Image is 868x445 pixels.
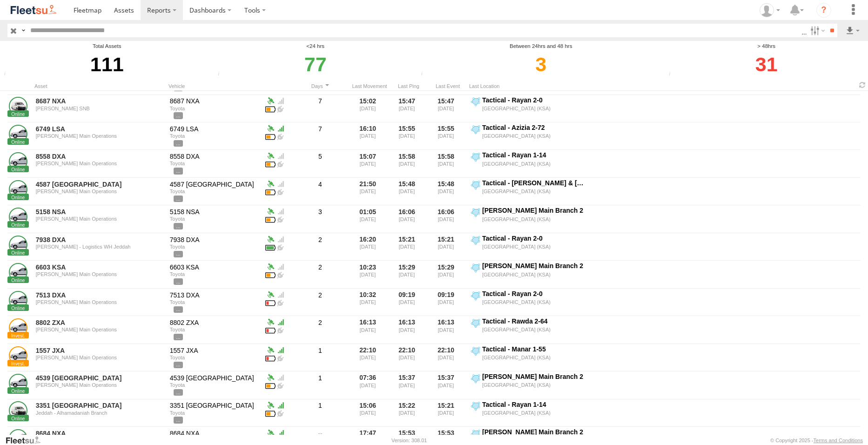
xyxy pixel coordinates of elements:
span: View Vehicle Details to show all tags [174,334,183,340]
label: Search Filter Options [807,24,827,37]
div: Battery Remaining: 4.04v [265,381,276,389]
a: View Asset Details [9,97,27,115]
div: GSM Signal = 4 [276,206,286,215]
span: View Vehicle Details to show all tags [174,85,183,91]
div: 15:07 [DATE] [352,151,387,176]
div: [GEOGRAPHIC_DATA] (KSA) [482,326,584,333]
div: Tactical - Rayan 2-0 [482,96,584,104]
label: Click to View Event Location [469,400,585,426]
div: 8684 NXA [170,429,260,438]
div: Between 24hrs and 48 hrs [418,42,664,50]
div: Toyota [170,216,260,222]
div: 15:06 [DATE] [352,400,387,426]
div: 15:37 [DATE] [391,372,426,398]
div: [GEOGRAPHIC_DATA] (KSA) [482,216,584,222]
label: Click to View Event Location [469,179,585,204]
div: [PERSON_NAME] Main Operations [36,189,163,194]
div: GSM Signal = 5 [276,317,286,325]
span: Refresh [857,81,868,89]
div: GSM Signal = 5 [276,400,286,409]
div: 15:47 [DATE] [430,96,465,121]
div: Toyota [170,244,260,249]
div: 2 [292,234,348,260]
a: View Asset Details [9,125,27,143]
div: 7 [292,123,348,149]
div: 4 [292,179,348,204]
div: Click to filter last movement within 24 hours [215,50,416,78]
div: [GEOGRAPHIC_DATA] (KSA) [482,410,584,416]
div: 15:02 [DATE] [352,96,387,121]
div: Tactical - Rayan 2-0 [482,234,584,243]
div: Battery Remaining: 3.55v [265,353,276,362]
a: Visit our Website [5,436,48,445]
div: 15:58 [DATE] [430,151,465,176]
label: Click to View Event Location [469,151,585,176]
i: ? [816,3,831,18]
div: 3 [292,206,348,232]
span: View Vehicle Details to show all tags [174,389,183,396]
span: View Vehicle Details to show all tags [174,168,183,174]
a: 1557 JXA [36,346,163,355]
div: GSM Signal = 5 [276,428,286,436]
div: Battery Remaining: 4.13v [265,159,276,168]
div: Toyota [170,355,260,360]
div: [GEOGRAPHIC_DATA] (KSA) [482,105,584,112]
div: Tactical - Manar 1-55 [482,345,584,353]
label: Click to View Event Location [469,372,585,398]
div: GSM Signal = 4 [276,96,286,104]
div: [PERSON_NAME] Main Operations [36,327,163,332]
a: View Asset Details [9,374,27,392]
div: 15:29 [DATE] [430,262,465,287]
div: 2 [292,317,348,343]
div: Jeddah - Alhamadaniah Branch [36,410,163,416]
div: 16:13 [DATE] [352,317,387,343]
div: 1 [292,345,348,371]
div: Toyota [170,161,260,166]
div: 7938 DXA [170,236,260,244]
div: GSM Signal = 4 [276,262,286,270]
span: View Vehicle Details to show all tags [174,306,183,313]
div: GSM Signal = 4 [276,151,286,159]
div: [PERSON_NAME] - Logistics WH Jeddah [36,244,163,249]
a: 3351 [GEOGRAPHIC_DATA] [36,401,163,410]
div: Battery Remaining: 4.11v [265,270,276,278]
div: Asset [34,83,165,89]
div: 15:37 [DATE] [430,372,465,398]
div: [PERSON_NAME] Main Operations [36,133,163,139]
div: Toyota [170,106,260,111]
div: [PERSON_NAME] Main Operations [36,382,163,388]
div: [GEOGRAPHIC_DATA] (KSA) [482,161,584,167]
a: 8684 NXA [36,429,163,438]
div: 15:29 [DATE] [391,262,426,287]
div: [GEOGRAPHIC_DATA] (KSA) [482,243,584,250]
div: GSM Signal = 5 [276,345,286,353]
div: 01:05 [DATE] [352,206,387,232]
label: Click to View Event Location [469,206,585,232]
span: View Vehicle Details to show all tags [174,112,183,119]
a: 4587 [GEOGRAPHIC_DATA] [36,180,163,189]
div: Battery Remaining: 0.18v [265,298,276,306]
div: Total Assets [1,42,213,50]
label: Click to View Event Location [469,317,585,343]
div: 21:50 [DATE] [352,179,387,204]
div: 15:21 [DATE] [391,234,426,260]
div: 15:21 [DATE] [430,234,465,260]
span: View Vehicle Details to show all tags [174,223,183,229]
a: View Asset Details [9,401,27,420]
span: View Vehicle Details to show all tags [174,140,183,147]
div: [GEOGRAPHIC_DATA] (KSA) [482,188,584,195]
label: Click to View Event Location [469,345,585,371]
div: Click to Sort [352,83,387,89]
div: 10:32 [DATE] [352,290,387,315]
label: Click to View Event Location [469,96,585,121]
div: 15:21 [DATE] [430,400,465,426]
div: 15:48 [DATE] [391,179,426,204]
div: 2 [292,262,348,287]
div: 2 [292,290,348,315]
div: Vehicle [168,83,262,89]
div: Toyota [170,327,260,332]
div: 8687 NXA [170,97,260,105]
div: 16:06 [DATE] [391,206,426,232]
div: Last Location [469,83,585,89]
div: 1 [292,400,348,426]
